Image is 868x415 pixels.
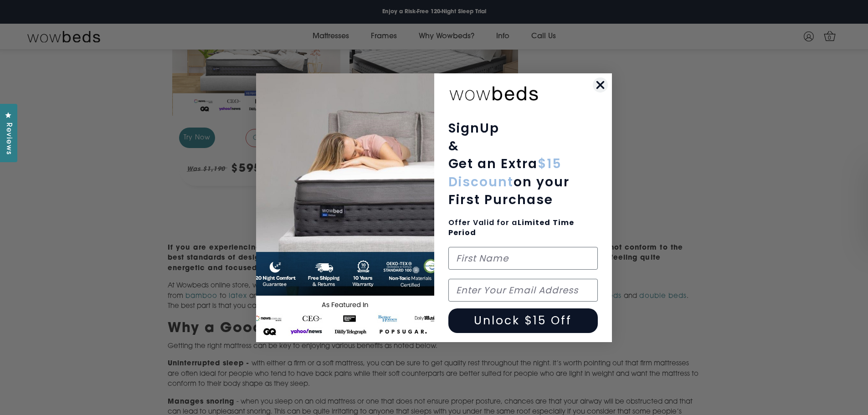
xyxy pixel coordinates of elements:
[448,80,539,106] img: wowbeds-logo-2
[2,123,14,155] span: Reviews
[448,217,575,238] span: Limited Time Period
[592,77,608,93] button: Close dialog
[448,308,598,333] button: Unlock $15 Off
[448,217,575,238] span: Offer Valid for a
[448,279,598,302] input: Enter Your Email Address
[448,247,598,270] input: First Name
[256,73,434,342] img: 654b37c0-041b-4dc1-9035-2cedd1fa2a67.jpeg
[448,155,562,190] span: $15 Discount
[448,155,570,208] span: Get an Extra on your First Purchase
[448,137,459,155] span: &
[448,119,500,137] span: SignUp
